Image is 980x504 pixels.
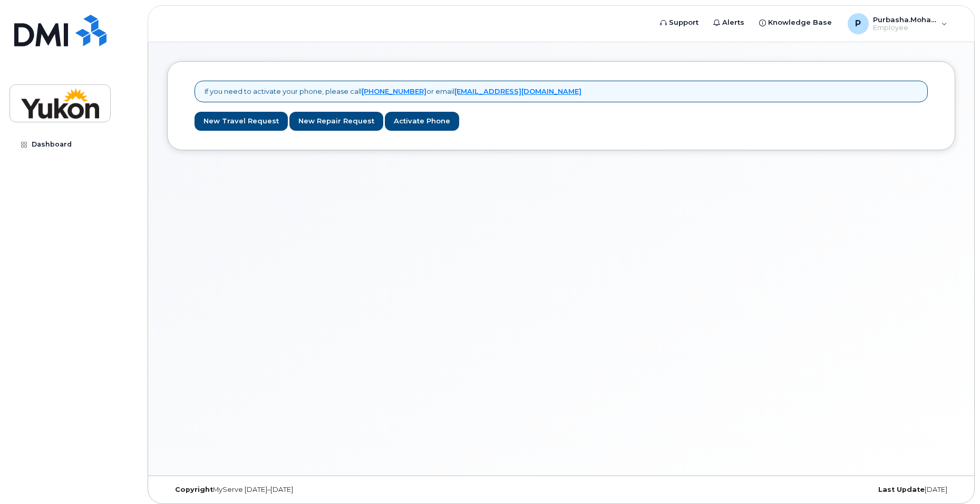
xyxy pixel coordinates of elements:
[454,87,581,95] a: [EMAIL_ADDRESS][DOMAIN_NAME]
[289,112,383,131] a: New Repair Request
[175,486,213,493] strong: Copyright
[205,86,581,96] p: If you need to activate your phone, please call or email
[167,486,430,494] div: MyServe [DATE]–[DATE]
[385,112,459,131] a: Activate Phone
[195,112,288,131] a: New Travel Request
[693,486,955,494] div: [DATE]
[362,87,426,95] a: [PHONE_NUMBER]
[878,486,925,493] strong: Last Update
